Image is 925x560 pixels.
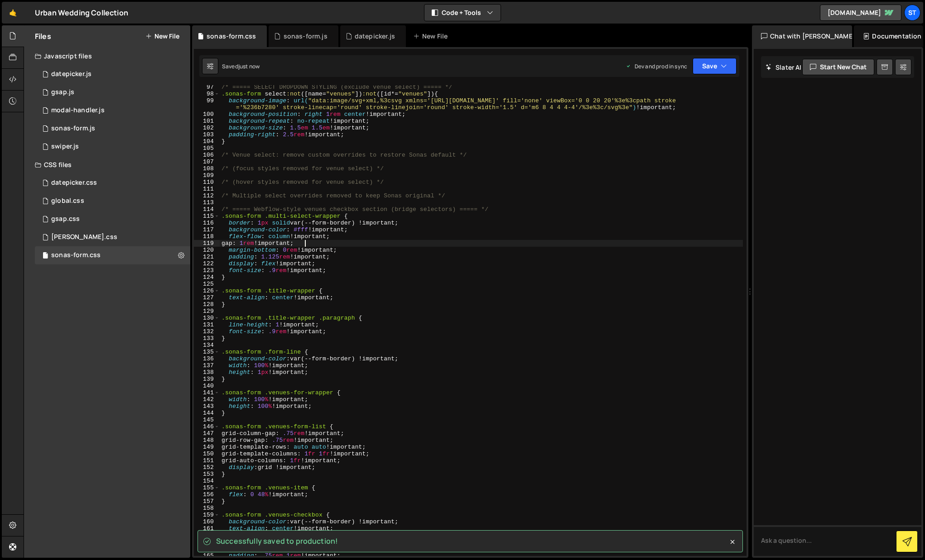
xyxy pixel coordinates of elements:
button: Code + Tools [424,5,501,21]
div: 151 [194,457,220,464]
div: 16370/44268.js [35,83,190,101]
div: Chat with [PERSON_NAME] [752,25,852,47]
div: 126 [194,287,220,294]
div: Saved [222,62,260,70]
div: 100 [194,111,220,118]
div: 162 [194,532,220,539]
div: 127 [194,294,220,301]
div: 111 [194,186,220,192]
div: 135 [194,349,220,355]
div: 145 [194,416,220,423]
div: 16370/44269.js [35,65,190,83]
div: 156 [194,491,220,498]
div: gsap.css [51,215,80,223]
div: 149 [194,444,220,450]
div: 131 [194,321,220,328]
div: 125 [194,281,220,287]
div: 102 [194,124,220,131]
div: 112 [194,192,220,199]
div: 114 [194,206,220,213]
div: datepicker.js [51,70,92,78]
div: 128 [194,301,220,308]
div: 101 [194,118,220,124]
div: 139 [194,376,220,383]
div: Dev and prod in sync [626,62,687,70]
div: 121 [194,254,220,260]
div: 153 [194,471,220,478]
div: 159 [194,512,220,518]
div: 99 [194,97,220,111]
div: 115 [194,213,220,220]
div: 147 [194,430,220,437]
div: 119 [194,240,220,247]
div: 107 [194,158,220,165]
div: Urban Wedding Collection [35,7,128,18]
div: gsap.js [51,88,74,96]
button: Start new chat [802,59,874,75]
div: 105 [194,145,220,152]
div: 134 [194,342,220,349]
div: 143 [194,403,220,410]
div: Javascript files [24,47,190,65]
div: 98 [194,91,220,97]
div: datepicker.css [51,179,97,187]
div: 154 [194,478,220,484]
div: 165 [194,552,220,559]
div: 118 [194,233,220,240]
div: 16370/44267.js [35,138,190,156]
div: 108 [194,165,220,172]
div: 164 [194,546,220,552]
div: 16370/44370.js [35,120,190,138]
div: 16370/44271.css [35,192,190,210]
div: 161 [194,525,220,532]
div: sonas-form.css [51,251,101,259]
div: 103 [194,131,220,138]
div: just now [238,62,260,70]
h2: Files [35,31,51,41]
div: [PERSON_NAME].css [51,233,117,241]
div: 132 [194,328,220,335]
div: 109 [194,172,220,179]
div: sonas-form.css [207,32,256,41]
div: 16370/44273.css [35,210,190,228]
div: 155 [194,484,220,491]
div: datepicker.js [355,32,395,41]
div: 152 [194,464,220,471]
div: 106 [194,152,220,158]
div: 136 [194,355,220,362]
div: 16370/44274.css [35,174,190,192]
span: Successfully saved to production! [216,536,338,546]
div: 140 [194,383,220,389]
a: [DOMAIN_NAME] [820,5,901,21]
button: Save [693,58,737,74]
div: 16370/44368.css [35,246,190,264]
div: global.css [51,197,84,205]
div: 113 [194,199,220,206]
div: 110 [194,179,220,186]
div: 97 [194,84,220,91]
div: modal-handler.js [51,106,105,115]
div: 120 [194,247,220,254]
div: Documentation [854,25,923,47]
div: sonas-form.js [284,32,328,41]
div: CSS files [24,156,190,174]
div: sonas-form.js [51,124,95,133]
div: 141 [194,389,220,396]
div: 124 [194,274,220,281]
div: 148 [194,437,220,444]
div: 16370/44272.css [35,228,190,246]
div: 116 [194,220,220,226]
button: New File [145,33,179,40]
div: 133 [194,335,220,342]
a: 🤙 [2,2,24,24]
div: 163 [194,539,220,546]
div: 130 [194,315,220,321]
div: 123 [194,267,220,274]
a: st [904,5,920,21]
div: 144 [194,410,220,416]
div: 122 [194,260,220,267]
div: 157 [194,498,220,505]
div: 138 [194,369,220,376]
div: swiper.js [51,143,79,151]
